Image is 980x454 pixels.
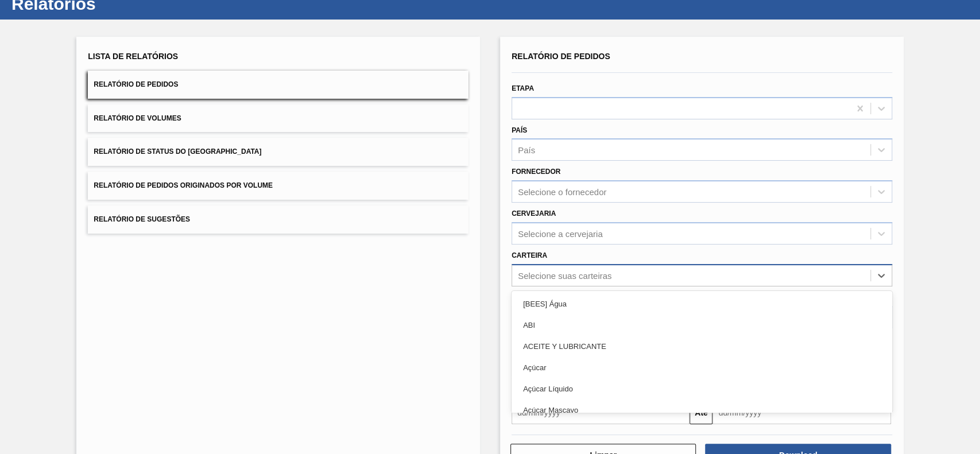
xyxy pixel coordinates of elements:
[94,148,261,156] span: Relatório de Status do [GEOGRAPHIC_DATA]
[512,315,892,336] div: ABI
[512,251,547,259] label: Carteira
[512,357,892,378] div: Açúcar
[512,168,560,176] label: Fornecedor
[512,126,527,134] label: País
[88,52,178,61] span: Lista de Relatórios
[88,205,468,234] button: Relatório de Sugestões
[512,399,892,421] div: Açúcar Mascavo
[94,215,190,223] span: Relatório de Sugestões
[512,293,892,315] div: [BEES] Água
[94,114,181,122] span: Relatório de Volumes
[712,401,890,424] input: dd/mm/yyyy
[512,84,534,92] label: Etapa
[512,336,892,357] div: ACEITE Y LUBRICANTE
[518,270,611,280] div: Selecione suas carteiras
[512,52,610,61] span: Relatório de Pedidos
[88,172,468,200] button: Relatório de Pedidos Originados por Volume
[94,181,273,189] span: Relatório de Pedidos Originados por Volume
[88,71,468,99] button: Relatório de Pedidos
[88,104,468,133] button: Relatório de Volumes
[690,401,712,424] button: Até
[512,401,690,424] input: dd/mm/yyyy
[94,80,178,88] span: Relatório de Pedidos
[518,187,606,197] div: Selecione o fornecedor
[512,209,556,218] label: Cervejaria
[88,138,468,166] button: Relatório de Status do [GEOGRAPHIC_DATA]
[518,145,535,155] div: País
[512,378,892,399] div: Açúcar Líquido
[518,228,603,238] div: Selecione a cervejaria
